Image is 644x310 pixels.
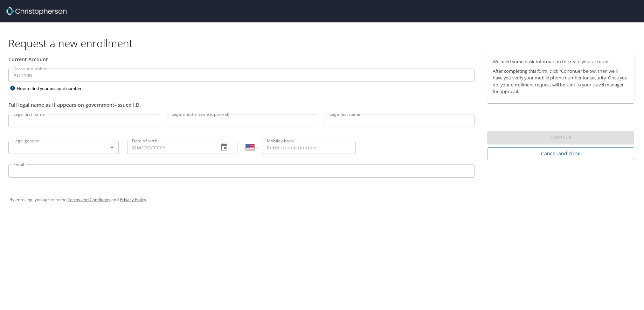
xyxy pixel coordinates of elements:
[8,141,119,154] div: ​
[262,141,356,154] input: Enter phone number
[6,7,67,15] img: cbt logo
[8,84,96,93] div: How to find your account number
[493,149,629,158] span: Cancel and close
[487,147,634,160] button: Cancel and close
[8,101,475,108] div: Full legal name as it appears on government-issued I.D.
[120,197,146,203] a: Privacy Policy
[8,36,640,50] h1: Request a new enrollment
[493,58,629,65] p: We need some basic information to create your account.
[9,191,635,209] div: By enrolling, you agree to the and .
[8,56,475,63] div: Current Account
[493,68,629,95] p: After completing this form, click "Continue" below, then we'll have you verify your mobile phone ...
[68,197,110,203] a: Terms and Conditions
[127,141,213,154] input: MM/DD/YYYY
